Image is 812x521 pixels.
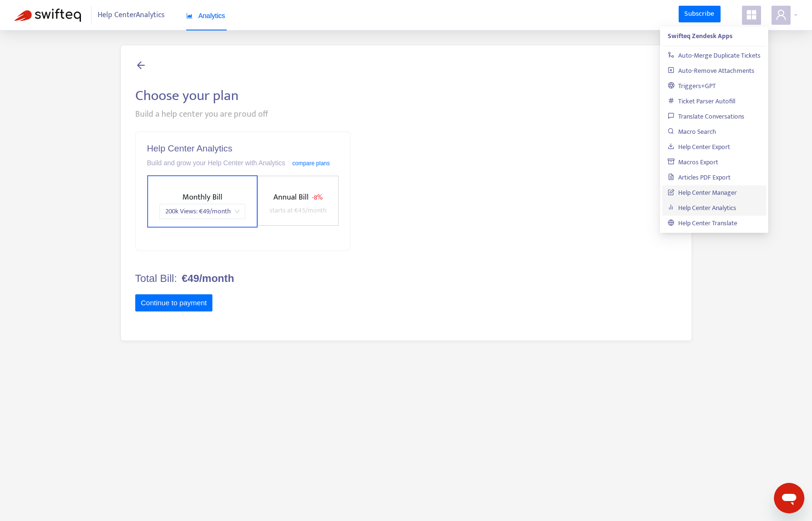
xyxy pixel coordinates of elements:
span: user [775,9,787,20]
div: Build a help center you are proud off [135,108,677,121]
a: Subscribe [679,6,721,23]
span: Monthly Bill [182,190,222,204]
a: Help Center Translate [668,218,737,229]
h5: Help Center Analytics [147,143,339,154]
h2: Choose your plan [135,87,677,104]
span: Help Center Analytics [98,6,165,24]
span: appstore [746,9,757,20]
span: Analytics [186,12,225,20]
a: Help Center Manager [668,187,737,198]
a: Articles PDF Export [668,172,731,183]
span: - 8% [312,192,322,203]
a: Auto-Merge Duplicate Tickets [668,50,761,61]
div: Build and grow your Help Center with Analytics [147,158,339,168]
a: Macro Search [668,126,716,137]
a: Help Center Export [668,141,730,152]
a: Translate Conversations [668,111,744,122]
a: compare plans [292,160,330,167]
a: Help Center Analytics [668,202,736,213]
span: 200k Views : € 49 /month [165,204,240,219]
span: starts at € 45 /month [270,205,327,216]
img: Swifteq [14,9,81,22]
strong: Swifteq Zendesk Apps [668,30,732,41]
a: Ticket Parser Autofill [668,96,735,107]
a: Triggers+GPT [668,80,716,91]
h4: Total Bill: [135,272,351,285]
button: Continue to payment [135,294,213,311]
iframe: Button to launch messaging window [774,483,804,513]
a: Macros Export [668,157,718,168]
span: Annual Bill [273,190,309,204]
span: area-chart [186,12,193,19]
a: Auto-Remove Attachments [668,65,754,76]
b: €49/month [182,272,234,285]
